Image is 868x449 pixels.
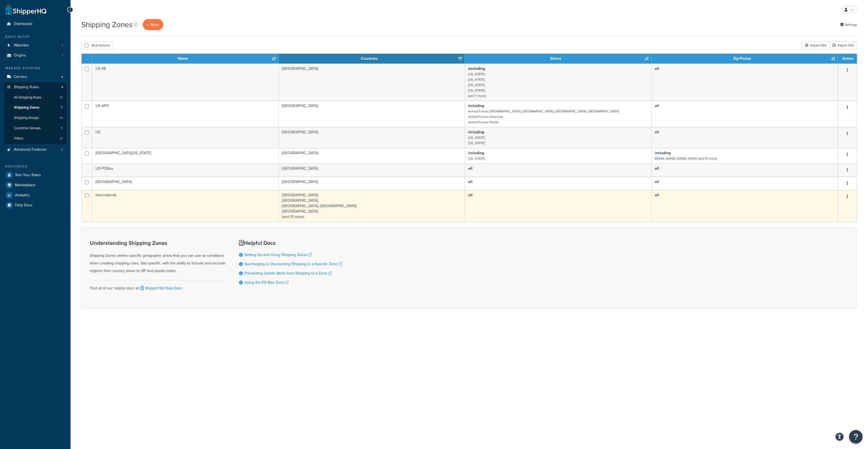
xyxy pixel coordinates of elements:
a: Settings [840,21,857,29]
span: 11 [60,126,63,131]
span: Advanced Features [14,147,47,152]
h3: Helpful Docs [239,240,342,246]
li: Origins [4,50,66,61]
td: International [92,190,279,222]
th: States: activate to sort column ascending [465,54,651,64]
td: US [92,127,279,148]
a: ShipperHQ Help Docs [139,285,183,291]
span: 14 [60,116,63,120]
span: Customer Groups [14,126,41,131]
span: Carriers [14,75,27,79]
small: [US_STATE] [468,156,485,161]
small: (and 7 more) [468,93,486,98]
li: Shipping Rules [4,82,66,144]
span: Origins [14,53,26,58]
div: Find all of our helpful docs at: [90,280,225,292]
small: [US_STATE] [468,72,485,77]
a: Carriers [4,72,66,82]
li: Filters [4,134,66,144]
a: ShipperHQ Home [6,4,46,15]
div: Keywords by Traffic [61,35,90,38]
small: [US_STATE] [468,77,485,82]
a: Filters 21 [4,134,66,144]
td: [GEOGRAPHIC_DATA] [92,177,279,190]
b: including [468,129,484,135]
button: Bulk Actions [81,41,113,49]
a: Shipping Rules [4,82,66,92]
img: logo_orange.svg [9,9,13,13]
span: Dashboard [14,22,32,26]
a: Preventing Certain Items from Shipping to a Zone [244,270,331,276]
div: Import CSV [802,41,829,49]
li: Advanced Features [4,145,66,155]
li: Websites [4,40,66,50]
small: Armed Forces Americas [468,114,503,119]
b: all [655,66,659,71]
div: Manage Shipping [4,66,66,71]
div: Basic Setup [4,34,66,39]
b: including [655,150,671,156]
li: Marketplace [4,180,66,190]
td: US 48 [92,64,279,101]
td: [GEOGRAPHIC_DATA] [279,148,465,163]
small: [US_STATE] [468,141,485,146]
button: Open Resource Center [849,430,863,444]
small: [US_STATE] [468,88,485,93]
td: [GEOGRAPHIC_DATA][US_STATE] [92,148,279,163]
img: website_grey.svg [9,14,13,18]
small: [US_STATE] [468,135,485,140]
b: all [468,179,473,185]
td: [GEOGRAPHIC_DATA] [GEOGRAPHIC_DATA] [GEOGRAPHIC_DATA], [GEOGRAPHIC_DATA] [GEOGRAPHIC_DATA] (and 1... [279,190,465,222]
span: Help Docs [15,203,33,208]
a: Help Docs [4,200,66,210]
div: Domain Overview [22,35,49,38]
td: [GEOGRAPHIC_DATA] [279,64,465,101]
th: Zip/Postal: activate to sort column ascending [652,54,838,64]
img: tab_keywords_by_traffic_grey.svg [55,34,59,39]
h3: Understanding Shipping Zones [90,240,225,246]
span: 13 [60,95,63,100]
span: Analytics [15,193,30,198]
h1: Shipping Zones [81,19,133,30]
b: all [655,129,659,135]
td: [GEOGRAPHIC_DATA] [279,163,465,177]
a: Surcharging or Discounting Shipping to a Specific Zone [244,261,342,267]
span: Websites [14,43,29,48]
a: + New [143,19,163,30]
td: US APO [92,101,279,127]
span: 7 [61,105,63,110]
small: Armed Forces [GEOGRAPHIC_DATA], [GEOGRAPHIC_DATA], [GEOGRAPHIC_DATA], [GEOGRAPHIC_DATA] [468,109,619,114]
small: 83440, 83448, 83460, 83441 (and 91 more) [655,156,717,161]
th: Name: activate to sort column ascending [92,54,279,64]
span: Shipping Zones [14,105,39,110]
span: Filters [14,136,23,141]
span: 1 [62,53,63,58]
b: all [655,166,659,171]
b: including [468,103,484,109]
b: all [655,179,659,185]
li: Customer Groups [4,123,66,133]
a: Websites 1 [4,40,66,50]
td: [GEOGRAPHIC_DATA] [279,101,465,127]
a: Origins 1 [4,50,66,61]
small: [US_STATE] [468,83,485,87]
li: Shipping Zones [4,103,66,113]
span: Shipping Rules [14,85,39,90]
li: Dashboard [4,19,66,29]
a: Test Your Rates [4,170,66,180]
b: excluding [468,66,485,71]
th: Action [838,54,857,64]
a: Analytics [4,190,66,200]
li: Shipping Groups [4,113,66,123]
td: [GEOGRAPHIC_DATA] [279,177,465,190]
b: all [655,192,659,198]
span: Test Your Rates [15,173,41,178]
a: Using the PO Box Zone [244,280,289,285]
b: all [468,192,473,198]
a: Setting Up and Using Shipping Zones [244,252,312,258]
th: Countries: activate to sort column ascending [279,54,465,64]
